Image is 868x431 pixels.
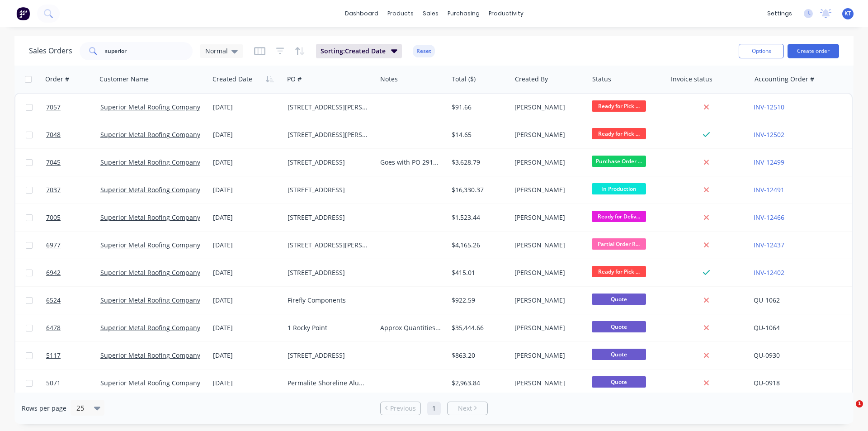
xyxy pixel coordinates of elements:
[837,400,859,422] iframe: Intercom live chat
[754,351,780,360] a: QU-0930
[754,296,780,304] a: QU-1062
[105,42,193,60] input: Search...
[383,7,418,20] div: products
[452,323,505,332] div: $35,444.66
[484,7,528,20] div: productivity
[46,314,100,341] a: 6478
[46,296,61,305] span: 6524
[288,130,369,139] div: [STREET_ADDRESS][PERSON_NAME]
[592,266,646,277] span: Ready for Pick ...
[205,46,228,56] span: Normal
[443,7,484,20] div: purchasing
[671,75,712,84] div: Invoice status
[46,149,100,176] a: 7045
[514,296,581,305] div: [PERSON_NAME]
[46,351,61,360] span: 5117
[100,103,222,111] a: Superior Metal Roofing Company Pty Ltd
[413,45,435,57] button: Reset
[763,7,797,20] div: settings
[46,369,100,397] a: 5071
[755,75,814,84] div: Accounting Order #
[288,103,369,112] div: [STREET_ADDRESS][PERSON_NAME]
[592,183,646,194] span: In Production
[754,241,784,249] a: INV-12437
[100,268,222,277] a: Superior Metal Roofing Company Pty Ltd
[515,75,548,84] div: Created By
[452,130,505,139] div: $14.65
[592,156,646,167] span: Purchase Order ...
[213,351,280,360] div: [DATE]
[856,400,863,407] span: 1
[427,402,441,415] a: Page 1 is your current page
[321,47,386,56] span: Sorting: Created Date
[288,185,369,194] div: [STREET_ADDRESS]
[514,379,581,388] div: [PERSON_NAME]
[22,404,66,413] span: Rows per page
[418,7,443,20] div: sales
[287,75,302,84] div: PO #
[754,268,784,277] a: INV-12402
[514,213,581,222] div: [PERSON_NAME]
[754,379,780,387] a: QU-0918
[16,7,30,20] img: Factory
[754,323,780,332] a: QU-1064
[45,75,69,84] div: Order #
[514,130,581,139] div: [PERSON_NAME]
[212,75,252,84] div: Created Date
[213,213,280,222] div: [DATE]
[592,128,646,139] span: Ready for Pick ...
[592,75,611,84] div: Status
[100,379,222,387] a: Superior Metal Roofing Company Pty Ltd
[452,75,476,84] div: Total ($)
[452,158,505,167] div: $3,628.79
[213,268,280,277] div: [DATE]
[288,158,369,167] div: [STREET_ADDRESS]
[100,296,222,304] a: Superior Metal Roofing Company Pty Ltd
[100,241,222,249] a: Superior Metal Roofing Company Pty Ltd
[46,121,100,148] a: 7048
[380,158,441,167] div: Goes with PO 2915 and 2914
[46,204,100,231] a: 7005
[377,402,491,415] ul: Pagination
[754,130,784,139] a: INV-12502
[592,100,646,112] span: Ready for Pick ...
[514,323,581,332] div: [PERSON_NAME]
[46,379,61,388] span: 5071
[213,185,280,194] div: [DATE]
[514,241,581,250] div: [PERSON_NAME]
[100,351,222,360] a: Superior Metal Roofing Company Pty Ltd
[592,321,646,332] span: Quote
[46,287,100,314] a: 6524
[592,211,646,222] span: Ready for Deliv...
[452,213,505,222] div: $1,523.44
[448,404,487,413] a: Next page
[390,404,416,413] span: Previous
[46,176,100,204] a: 7037
[514,158,581,167] div: [PERSON_NAME]
[46,232,100,259] a: 6977
[213,323,280,332] div: [DATE]
[99,75,149,84] div: Customer Name
[213,241,280,250] div: [DATE]
[46,185,61,194] span: 7037
[739,44,784,58] button: Options
[29,47,72,55] h1: Sales Orders
[288,268,369,277] div: [STREET_ADDRESS]
[381,404,420,413] a: Previous page
[452,379,505,388] div: $2,963.84
[754,158,784,166] a: INV-12499
[458,404,472,413] span: Next
[213,130,280,139] div: [DATE]
[288,296,369,305] div: Firefly Components
[316,44,402,58] button: Sorting:Created Date
[452,185,505,194] div: $16,330.37
[340,7,383,20] a: dashboard
[46,103,61,112] span: 7057
[46,268,61,277] span: 6942
[46,213,61,222] span: 7005
[592,294,646,305] span: Quote
[452,103,505,112] div: $91.66
[844,9,851,18] span: KT
[46,323,61,332] span: 6478
[754,213,784,222] a: INV-12466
